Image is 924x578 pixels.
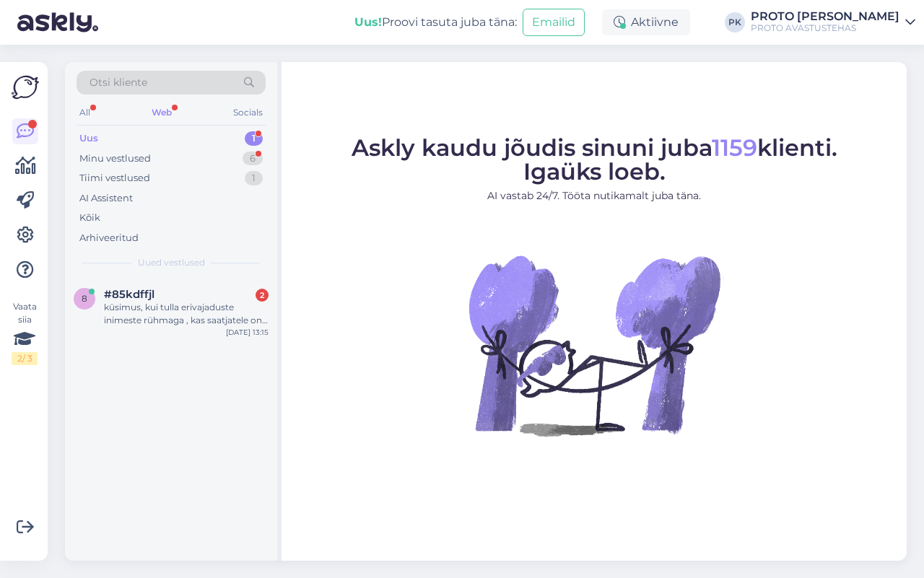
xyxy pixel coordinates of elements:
div: Aktiivne [602,9,690,35]
button: Emailid [523,9,585,36]
p: AI vastab 24/7. Tööta nutikamalt juba täna. [352,188,837,203]
a: PROTO [PERSON_NAME]PROTO AVASTUSTEHAS [751,11,915,34]
div: Kõik [79,211,100,225]
span: 1159 [712,133,757,162]
div: AI Assistent [79,191,133,206]
div: 2 [256,289,269,302]
b: Uus! [354,15,382,29]
div: Socials [230,103,266,122]
span: Uued vestlused [138,256,205,269]
div: 1 [245,171,263,185]
span: #85kdffjl [104,288,154,301]
div: Vaata siia [12,300,38,365]
div: PROTO AVASTUSTEHAS [751,22,899,34]
div: PK [725,12,745,32]
span: Otsi kliente [90,75,147,90]
img: Askly Logo [12,74,39,101]
img: No Chat active [464,215,724,475]
div: 2 / 3 [12,352,38,365]
div: Web [149,103,175,122]
span: 8 [82,293,87,304]
div: Arhiveeritud [79,231,139,245]
div: Proovi tasuta juba täna: [354,14,517,31]
div: 6 [243,152,263,166]
div: All [77,103,93,122]
div: Uus [79,131,98,146]
div: Tiimi vestlused [79,171,150,185]
div: Minu vestlused [79,152,151,166]
div: [DATE] 13:15 [226,327,269,338]
div: 1 [245,131,263,146]
div: küsimus, kui tulla erivajaduste inimeste rühmaga , kas saatjatele on vaja samuti pilet soetada võ... [104,301,269,327]
div: PROTO [PERSON_NAME] [751,11,899,22]
span: Askly kaudu jõudis sinuni juba klienti. Igaüks loeb. [352,133,837,185]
